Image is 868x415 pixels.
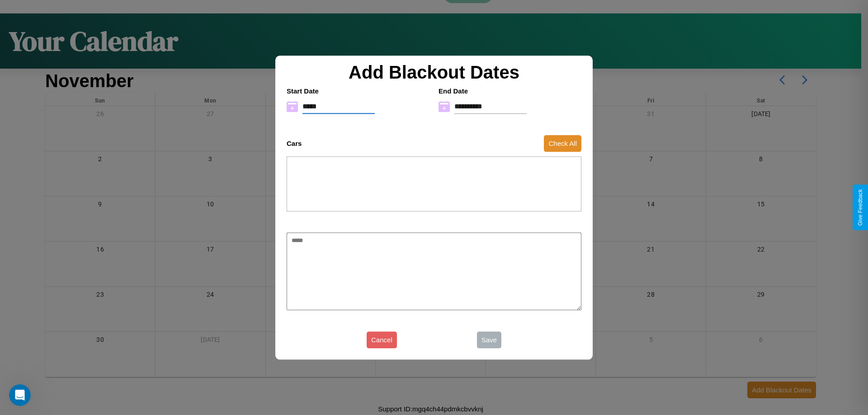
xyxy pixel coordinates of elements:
[287,140,302,147] h4: Cars
[439,87,581,95] h4: End Date
[282,62,586,83] h2: Add Blackout Dates
[367,331,397,348] button: Cancel
[9,384,31,406] iframe: Intercom live chat
[857,189,863,226] div: Give Feedback
[544,135,581,152] button: Check All
[477,331,501,348] button: Save
[287,87,429,95] h4: Start Date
